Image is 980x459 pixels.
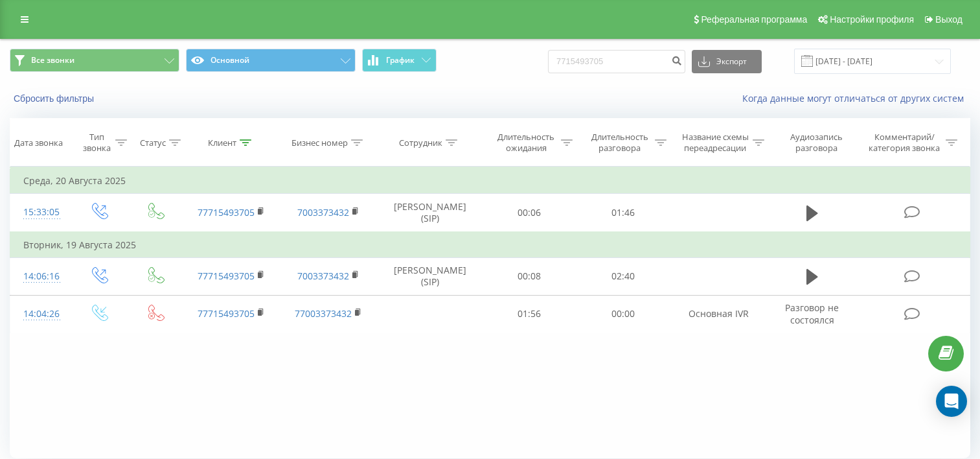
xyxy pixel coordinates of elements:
[548,50,685,73] input: Поиск по номеру
[576,257,670,295] td: 02:40
[23,264,57,289] div: 14:06:16
[198,307,255,320] a: 77715493705
[867,132,942,154] div: Комментарий/категория звонка
[10,232,970,258] td: Вторник, 19 Августа 2025
[297,206,349,218] a: 7003373432
[10,49,179,72] button: Все звонки
[785,301,839,325] span: Разговор не состоялся
[208,137,236,148] div: Клиент
[82,132,112,154] div: Тип звонка
[692,50,762,73] button: Экспорт
[295,307,352,320] a: 77003373432
[576,295,670,333] td: 00:00
[935,14,963,25] span: Выход
[198,270,255,282] a: 77715493705
[587,132,652,154] div: Длительность разговора
[483,257,576,295] td: 00:08
[399,137,442,148] div: Сотрудник
[936,386,967,417] div: Open Intercom Messenger
[23,200,57,225] div: 15:33:05
[701,14,807,25] span: Реферальная программа
[681,132,749,154] div: Название схемы переадресации
[779,132,854,154] div: Аудиозапись разговора
[483,194,576,232] td: 00:06
[14,137,63,148] div: Дата звонка
[297,270,349,282] a: 7003373432
[378,257,483,295] td: [PERSON_NAME] (SIP)
[742,92,970,104] a: Когда данные могут отличаться от других систем
[291,137,348,148] div: Бизнес номер
[23,301,57,327] div: 14:04:26
[10,168,970,194] td: Среда, 20 Августа 2025
[378,194,483,232] td: [PERSON_NAME] (SIP)
[494,132,558,154] div: Длительность ожидания
[670,295,767,333] td: Основная IVR
[198,206,255,218] a: 77715493705
[830,14,914,25] span: Настройки профиля
[31,55,74,65] span: Все звонки
[10,93,100,104] button: Сбросить фильтры
[140,137,166,148] div: Статус
[386,56,415,65] span: График
[576,194,670,232] td: 01:46
[186,49,356,72] button: Основной
[362,49,437,72] button: График
[483,295,576,333] td: 01:56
